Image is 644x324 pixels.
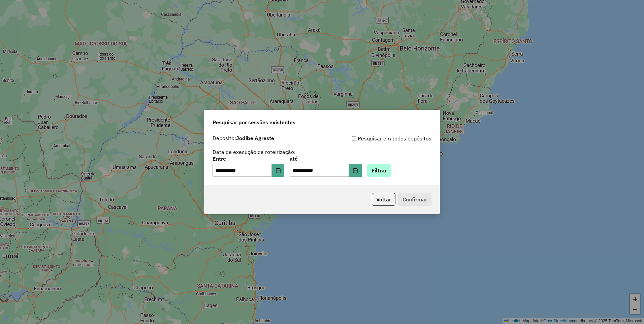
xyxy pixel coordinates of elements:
label: Data de execução da roteirização: [213,148,296,156]
div: Pesquisar em todos depósitos [322,134,431,142]
button: Choose Date [272,164,285,177]
label: até [290,155,361,163]
span: Pesquisar por sessões existentes [213,118,295,126]
button: Choose Date [349,164,362,177]
button: Voltar [372,193,395,206]
label: Depósito: [213,134,274,142]
strong: Jodibe Agreste [236,135,274,141]
button: Filtrar [367,164,391,177]
label: Entre [213,155,284,163]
